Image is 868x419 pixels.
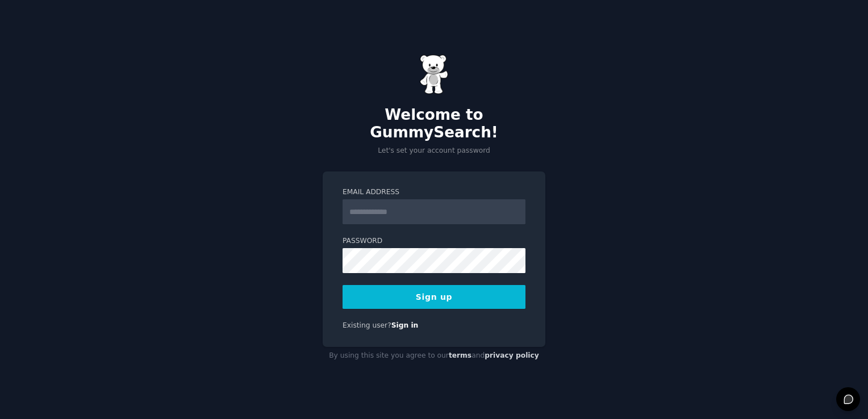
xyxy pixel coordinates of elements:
[323,106,545,142] h2: Welcome to GummySearch!
[323,146,545,156] p: Let's set your account password
[449,351,471,359] a: terms
[343,321,391,329] span: Existing user?
[343,285,525,309] button: Sign up
[485,351,539,359] a: privacy policy
[323,347,545,365] div: By using this site you agree to our and
[420,55,448,94] img: Gummy Bear
[343,187,525,198] label: Email Address
[343,236,525,246] label: Password
[391,321,419,329] a: Sign in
